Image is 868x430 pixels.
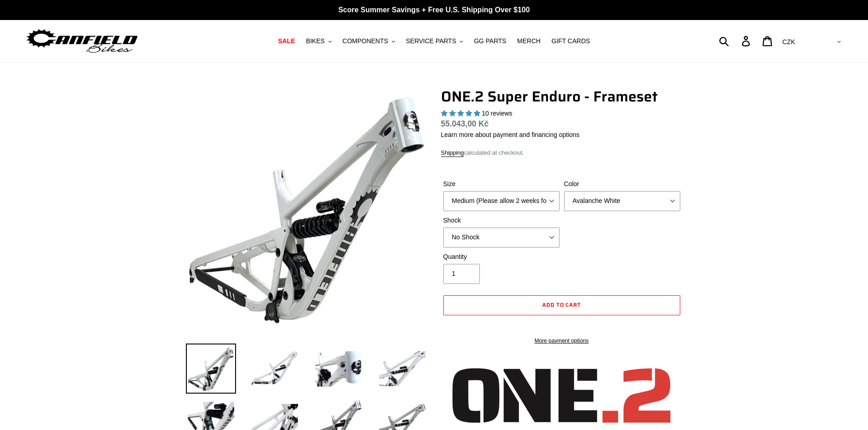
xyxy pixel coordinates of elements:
[306,37,324,45] span: BIKES
[377,344,427,394] img: Load image into Gallery viewer, ONE.2 Super Enduro - Frameset
[443,216,560,225] label: Shock
[441,131,580,138] a: Learn more about payment and financing options
[724,31,747,51] input: Search
[441,110,482,117] span: 5.00 stars
[482,110,512,117] span: 10 reviews
[186,344,236,394] img: Load image into Gallery viewer, ONE.2 Super Enduro - Frameset
[542,300,581,309] span: Add to cart
[406,37,456,45] span: SERVICE PARTS
[469,35,511,47] a: GG PARTS
[313,344,364,394] img: Load image into Gallery viewer, ONE.2 Super Enduro - Frameset
[441,148,683,157] div: calculated at checkout.
[273,35,299,47] a: SALE
[338,35,400,47] button: COMPONENTS
[443,337,680,345] a: More payment options
[441,119,489,128] span: 55.043,00 Kč
[513,35,545,47] a: MERCH
[250,344,300,394] img: Load image into Gallery viewer, ONE.2 Super Enduro - Frameset
[551,37,590,45] span: GIFT CARDS
[564,179,680,189] label: Color
[343,37,388,45] span: COMPONENTS
[278,37,295,45] span: SALE
[517,37,540,45] span: MERCH
[401,35,467,47] button: SERVICE PARTS
[443,179,560,189] label: Size
[441,88,683,105] h1: ONE.2 Super Enduro - Frameset
[25,27,139,56] img: Canfield Bikes
[443,295,680,315] button: Add to cart
[441,149,464,157] a: Shipping
[547,35,595,47] a: GIFT CARDS
[443,252,560,262] label: Quantity
[301,35,336,47] button: BIKES
[474,37,506,45] span: GG PARTS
